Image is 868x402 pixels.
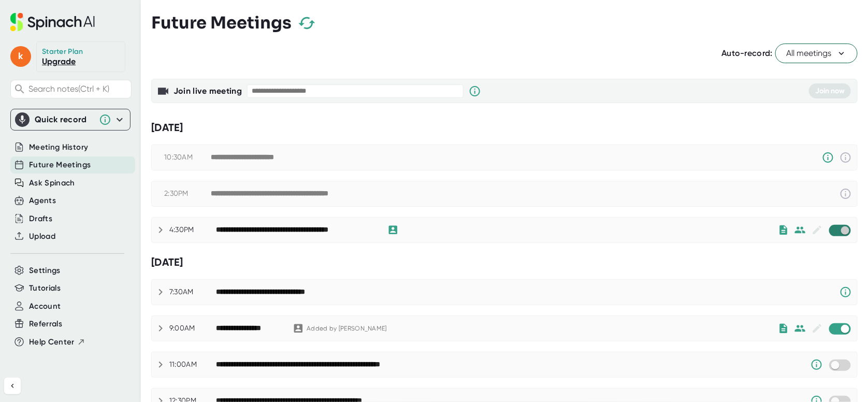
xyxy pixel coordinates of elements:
[29,300,61,312] button: Account
[4,378,21,394] button: Collapse sidebar
[28,84,128,94] span: Search notes (Ctrl + K)
[10,46,31,67] span: k
[29,213,52,225] button: Drafts
[307,325,387,333] div: Added by [PERSON_NAME]
[151,13,292,33] h3: Future Meetings
[29,177,75,189] button: Ask Spinach
[29,195,56,207] button: Agents
[151,121,858,134] div: [DATE]
[173,86,242,96] b: Join live meeting
[29,159,91,171] button: Future Meetings
[169,288,216,297] div: 7:30AM
[815,87,845,95] span: Join now
[775,44,858,63] button: All meetings
[29,336,85,348] button: Help Center
[42,47,83,56] div: Starter Plan
[164,189,211,198] div: 2:30PM
[840,151,852,164] svg: This event has already passed
[29,318,62,330] button: Referrals
[15,109,126,130] div: Quick record
[840,188,852,200] svg: This event has already passed
[721,48,773,58] span: Auto-record:
[169,225,216,235] div: 4:30PM
[29,265,61,277] button: Settings
[29,336,75,348] span: Help Center
[840,286,852,298] svg: Spinach requires a video conference link.
[29,282,61,294] button: Tutorials
[29,231,55,242] button: Upload
[35,114,94,125] div: Quick record
[151,256,858,269] div: [DATE]
[29,141,88,153] button: Meeting History
[786,47,847,60] span: All meetings
[169,360,216,369] div: 11:00AM
[809,83,851,98] button: Join now
[811,358,823,371] svg: Someone has manually disabled Spinach from this meeting.
[169,324,216,333] div: 9:00AM
[164,153,211,162] div: 10:30AM
[822,151,834,164] svg: Someone has manually disabled Spinach from this meeting.
[42,56,76,66] a: Upgrade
